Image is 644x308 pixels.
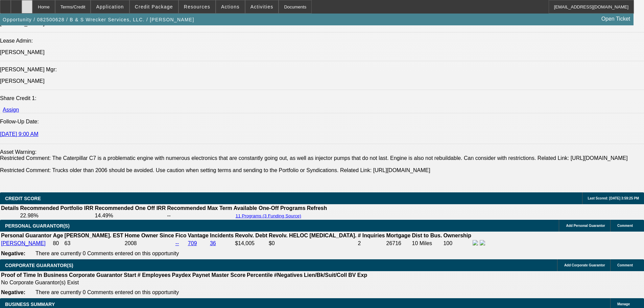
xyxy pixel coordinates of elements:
th: Recommended Portfolio IRR [20,205,94,212]
b: Corporate Guarantor [69,272,122,278]
b: Revolv. HELOC [MEDICAL_DATA]. [269,233,357,238]
b: Paydex [172,272,191,278]
button: Application [91,0,129,13]
th: Details [1,205,19,212]
img: linkedin-icon.png [480,240,485,245]
th: Proof of Time In Business [1,272,68,279]
span: There are currently 0 Comments entered on this opportunity [35,289,179,295]
span: PERSONAL GUARANTOR(S) [5,223,70,229]
td: 14.49% [94,212,166,219]
td: 2 [357,240,385,247]
b: Personal Guarantor [1,233,51,238]
span: 2008 [125,240,137,246]
span: Add Personal Guarantor [566,224,605,228]
a: 36 [210,240,216,246]
button: Resources [179,0,215,13]
b: Revolv. Debt [235,233,267,238]
span: Actions [221,4,240,9]
td: No Corporate Guarantor(s) Exist [1,279,370,286]
img: facebook-icon.png [473,240,478,245]
td: -- [167,212,233,219]
b: Percentile [247,272,272,278]
td: $14,005 [235,240,268,247]
b: Negative: [1,251,25,256]
span: Credit Package [135,4,173,9]
b: [PERSON_NAME]. EST [65,233,123,238]
td: 63 [64,240,124,247]
b: Ownership [443,233,471,238]
b: Vantage [188,233,209,238]
th: Recommended Max Term [167,205,233,212]
span: Comment [617,224,633,228]
button: 11 Programs (3 Funding Source) [234,213,303,219]
b: Age [53,233,63,238]
span: Manage [617,302,630,306]
b: Home Owner Since [125,233,174,238]
a: Assign [3,107,19,113]
button: Actions [216,0,245,13]
td: 100 [443,240,472,247]
span: Opportunity / 082500628 / B & S Wrecker Services, LLC. / [PERSON_NAME] [3,17,194,22]
span: Activities [251,4,273,9]
th: Available One-Off Programs [233,205,306,212]
a: [PERSON_NAME] [1,240,46,246]
a: 709 [188,240,197,246]
span: CREDIT SCORE [5,196,41,201]
td: $0 [268,240,357,247]
span: Last Scored: [DATE] 3:59:25 PM [588,196,639,200]
span: CORPORATE GUARANTOR(S) [5,263,73,268]
a: Open Ticket [599,13,633,25]
span: Application [96,4,124,9]
td: 10 Miles [412,240,443,247]
td: 22.98% [20,212,94,219]
span: Resources [184,4,210,9]
b: Negative: [1,289,25,295]
span: BUSINESS SUMMARY [5,302,55,307]
span: Comment [617,263,633,267]
b: Fico [175,233,187,238]
b: Mortgage [386,233,411,238]
span: Add Corporate Guarantor [564,263,605,267]
b: #Negatives [274,272,303,278]
b: Lien/Bk/Suit/Coll [304,272,347,278]
button: Activities [245,0,279,13]
b: Start [124,272,136,278]
th: Recommended One Off IRR [94,205,166,212]
b: BV Exp [348,272,367,278]
td: 80 [52,240,63,247]
button: Credit Package [130,0,178,13]
b: Dist to Bus. [412,233,442,238]
b: # Inquiries [358,233,385,238]
th: Refresh [307,205,328,212]
b: Paynet Master Score [192,272,245,278]
b: Incidents [210,233,234,238]
span: There are currently 0 Comments entered on this opportunity [35,251,179,256]
a: -- [175,240,179,246]
td: 26716 [386,240,411,247]
b: # Employees [138,272,171,278]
